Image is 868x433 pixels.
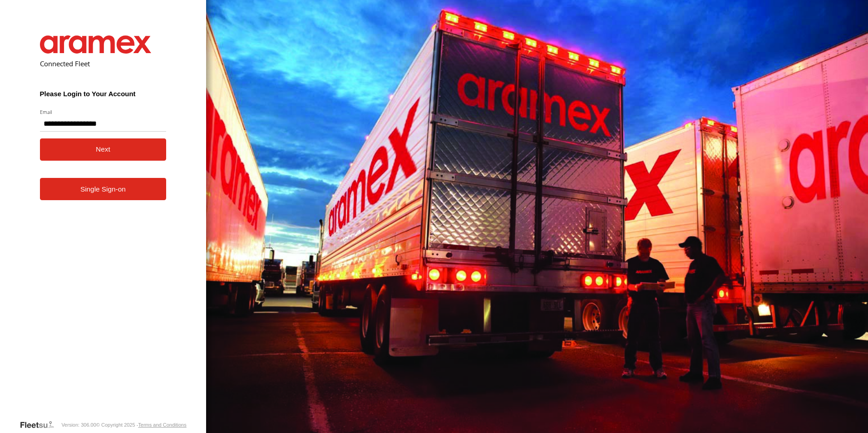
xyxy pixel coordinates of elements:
[40,90,167,98] h3: Please Login to Your Account
[40,35,152,54] img: Aramex
[40,108,167,115] label: Email
[138,422,186,428] a: Terms and Conditions
[40,178,167,200] a: Single Sign-on
[20,420,61,429] a: Visit our Website
[96,422,187,428] div: © Copyright 2025 -
[40,59,167,68] h2: Connected Fleet
[61,422,96,428] div: Version: 306.00
[40,138,167,161] button: Next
